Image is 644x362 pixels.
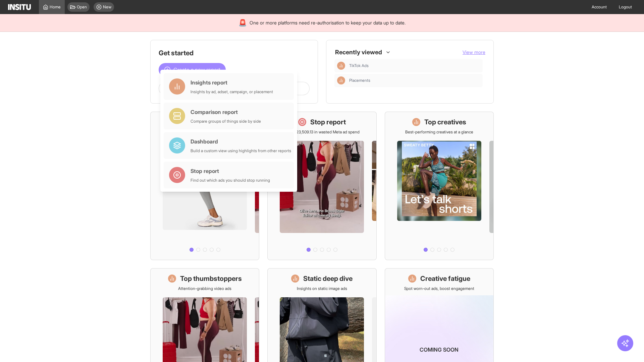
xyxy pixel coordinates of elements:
[463,49,485,55] span: View more
[303,274,353,283] h1: Static deep dive
[191,148,291,154] div: Build a custom view using highlights from other reports
[310,117,346,127] h1: Stop report
[77,4,87,10] span: Open
[159,48,310,58] h1: Get started
[337,62,345,70] div: Insights
[191,178,270,183] div: Find out which ads you should stop running
[405,129,473,135] p: Best-performing creatives at a glance
[191,78,273,86] div: Insights report
[178,286,231,291] p: Attention-grabbing video ads
[463,49,485,56] button: View more
[180,274,242,283] h1: Top thumbstoppers
[337,76,345,84] div: Insights
[267,112,376,260] a: Stop reportSave £23,509.13 in wasted Meta ad spend
[191,167,270,175] div: Stop report
[385,112,494,260] a: Top creativesBest-performing creatives at a glance
[250,19,406,26] span: One or more platforms need re-authorisation to keep your data up to date.
[8,4,31,10] img: Logo
[238,18,247,27] div: 🚨
[349,78,480,83] span: Placements
[349,78,370,83] span: Placements
[191,89,273,95] div: Insights by ad, adset, campaign, or placement
[297,286,347,291] p: Insights on static image ads
[191,108,261,116] div: Comparison report
[103,4,111,10] span: New
[50,4,61,10] span: Home
[284,129,360,135] p: Save £23,509.13 in wasted Meta ad spend
[349,63,480,68] span: TikTok Ads
[191,137,291,145] div: Dashboard
[349,63,369,68] span: TikTok Ads
[191,119,261,124] div: Compare groups of things side by side
[173,66,220,74] span: Create a new report
[150,112,259,260] a: What's live nowSee all active ads instantly
[424,117,466,127] h1: Top creatives
[159,63,226,76] button: Create a new report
